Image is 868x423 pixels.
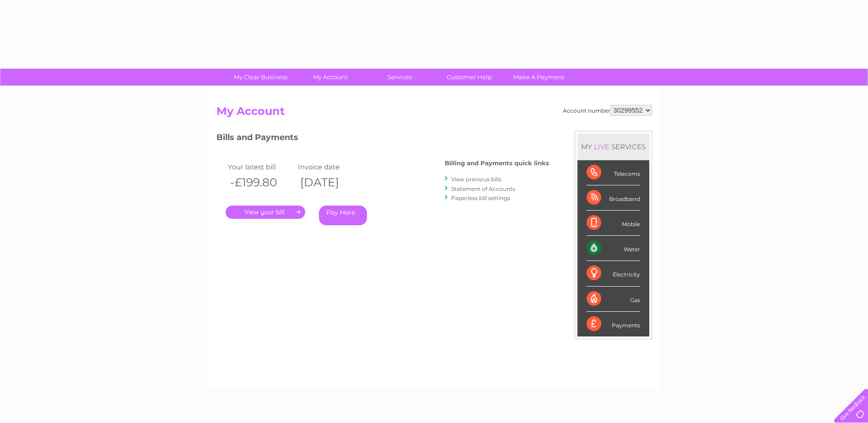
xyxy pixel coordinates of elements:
[587,185,640,211] div: Broadband
[223,69,298,86] a: My Clear Business
[587,211,640,236] div: Mobile
[226,173,296,192] th: -£199.80
[292,69,368,86] a: My Account
[296,161,366,173] td: Invoice date
[226,206,305,219] a: .
[587,261,640,286] div: Electricity
[592,142,611,151] div: LIVE
[216,131,549,147] h3: Bills and Payments
[296,173,366,192] th: [DATE]
[226,161,296,173] td: Your latest bill
[587,312,640,336] div: Payments
[587,160,640,185] div: Telecoms
[451,195,510,201] a: Paperless bill settings
[362,69,437,86] a: Services
[587,287,640,312] div: Gas
[451,176,501,183] a: View previous bills
[563,105,652,116] div: Account number
[431,69,507,86] a: Customer Help
[501,69,577,86] a: Make A Payment
[319,206,367,225] a: Pay Here
[216,105,652,122] h2: My Account
[577,134,649,160] div: MY SERVICES
[451,185,515,192] a: Statement of Accounts
[587,236,640,261] div: Water
[445,160,549,167] h4: Billing and Payments quick links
